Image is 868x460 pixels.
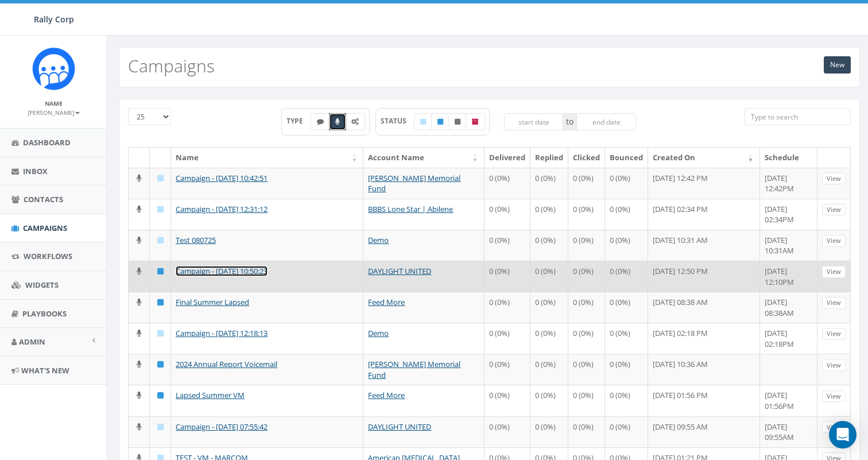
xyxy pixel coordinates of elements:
td: 0 (0%) [568,292,605,323]
input: start date [504,113,564,130]
i: Published [157,299,164,306]
label: Draft [414,113,432,130]
small: [PERSON_NAME] [28,109,80,117]
span: Rally Corp [34,14,74,25]
a: View [822,297,846,309]
td: 0 (0%) [605,323,648,354]
td: 0 (0%) [485,354,530,385]
i: Automated Message [351,118,359,125]
th: Name: activate to sort column ascending [171,148,363,168]
td: [DATE] 02:34 PM [648,199,760,230]
a: View [822,391,846,403]
i: Ringless Voice Mail [137,299,141,306]
a: DAYLIGHT UNITED [368,422,431,432]
td: 0 (0%) [530,385,568,416]
span: TYPE [286,116,311,126]
i: Draft [420,118,426,125]
i: Draft [157,423,164,431]
td: [DATE] 02:18PM [760,323,817,354]
i: Unpublished [455,118,460,125]
i: Draft [157,175,164,182]
i: Ringless Voice Mail [137,392,141,399]
td: 0 (0%) [485,323,530,354]
a: View [822,204,846,216]
td: 0 (0%) [568,261,605,292]
span: to [563,113,576,130]
th: Clicked [568,148,605,168]
td: 0 (0%) [605,261,648,292]
i: Published [437,118,443,125]
a: Feed More [368,390,405,400]
td: [DATE] 10:36 AM [648,354,760,385]
a: View [822,360,846,372]
span: Admin [19,337,45,347]
i: Published [157,392,164,399]
td: 0 (0%) [530,323,568,354]
i: Ringless Voice Mail [137,361,141,368]
td: [DATE] 12:10PM [760,261,817,292]
td: [DATE] 01:56PM [760,385,817,416]
td: 0 (0%) [605,416,648,447]
th: Created On: activate to sort column ascending [648,148,760,168]
i: Ringless Voice Mail [137,175,141,182]
td: [DATE] 12:50 PM [648,261,760,292]
td: 0 (0%) [568,168,605,199]
th: Bounced [605,148,648,168]
td: 0 (0%) [485,385,530,416]
td: [DATE] 10:31 AM [648,230,760,261]
label: Archived [466,113,485,130]
i: Ringless Voice Mail [335,118,340,125]
td: [DATE] 12:42 PM [648,168,760,199]
th: Delivered [485,148,530,168]
img: Icon_1.png [32,47,75,90]
a: Campaign - [DATE] 10:50:23 [176,266,268,276]
td: 0 (0%) [530,292,568,323]
td: [DATE] 09:55AM [760,416,817,447]
a: View [822,328,846,340]
td: 0 (0%) [530,354,568,385]
span: Inbox [23,166,48,176]
a: [PERSON_NAME] Memorial Fund [368,173,460,194]
a: Demo [368,328,389,338]
span: STATUS [381,116,414,126]
a: Campaign - [DATE] 12:18:13 [176,328,268,338]
td: [DATE] 10:31AM [760,230,817,261]
a: 2024 Annual Report Voicemail [176,359,277,369]
a: View [822,235,846,247]
td: [DATE] 12:42PM [760,168,817,199]
a: View [822,173,846,185]
th: Schedule [760,148,817,168]
label: Automated Message [345,113,365,130]
label: Ringless Voice Mail [329,113,346,130]
td: 0 (0%) [485,292,530,323]
a: Campaign - [DATE] 12:31:12 [176,204,268,214]
label: Unpublished [448,113,467,130]
td: [DATE] 01:56 PM [648,385,760,416]
span: Contacts [24,194,63,204]
td: [DATE] 02:34PM [760,199,817,230]
span: Widgets [25,280,59,290]
td: 0 (0%) [568,323,605,354]
span: Workflows [24,251,72,261]
span: Campaigns [23,223,67,233]
span: Playbooks [22,308,67,319]
i: Draft [157,330,164,337]
i: Draft [157,237,164,244]
a: [PERSON_NAME] [28,107,80,117]
td: 0 (0%) [530,199,568,230]
td: 0 (0%) [568,416,605,447]
a: New [824,56,851,74]
td: 0 (0%) [568,385,605,416]
td: [DATE] 02:18 PM [648,323,760,354]
td: 0 (0%) [485,168,530,199]
td: 0 (0%) [605,385,648,416]
a: View [822,422,846,434]
a: View [822,266,846,278]
i: Draft [157,206,164,213]
td: 0 (0%) [568,230,605,261]
a: Final Summer Lapsed [176,297,249,307]
td: 0 (0%) [485,416,530,447]
td: 0 (0%) [485,230,530,261]
i: Ringless Voice Mail [137,268,141,275]
td: 0 (0%) [530,230,568,261]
